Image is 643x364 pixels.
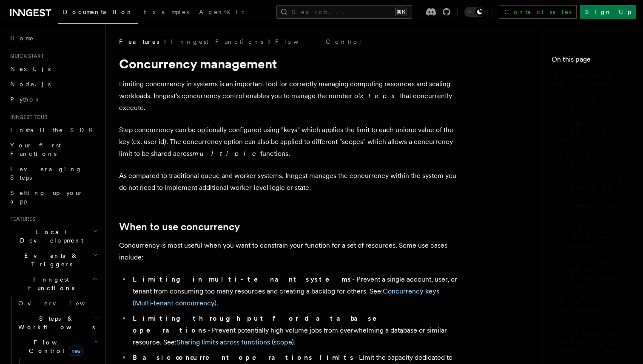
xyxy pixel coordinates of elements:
a: Node.js [7,76,100,92]
a: Python [7,92,100,107]
p: Step concurrency can be optionally configured using "keys" which applies the limit to each unique... [119,124,459,160]
a: Overview [15,296,100,311]
span: Setting up your app [10,189,83,205]
span: Events & Triggers [7,251,93,268]
span: Concurrency management [555,71,633,88]
a: Documentation [58,3,138,24]
a: When to use concurrency [119,221,240,233]
li: - Prevent potentially high volume jobs from overwhelming a database or similar resource. See: . [130,313,459,348]
span: Basic concurrency [565,151,633,168]
span: Python [10,96,41,103]
span: Overview [18,300,106,307]
a: Next.js [7,61,100,76]
button: Inngest Functions [7,272,100,296]
span: Combining multiple concurrency limits [565,257,633,291]
span: Flow Control [15,338,94,355]
a: Install the SDK [7,122,100,138]
a: Flow Control [275,37,362,46]
a: Inngest Functions [171,37,263,46]
a: Combining multiple concurrency limits [562,253,633,294]
span: Local Development [7,228,93,245]
a: Contact sales [499,5,577,19]
em: steps [360,92,400,100]
h1: Concurrency management [119,56,459,71]
h4: On this page [552,54,633,68]
span: Inngest Functions [7,275,92,292]
em: multiple [193,150,260,158]
a: Home [7,31,100,46]
a: Sharing limits across functions (scope) [176,338,294,346]
strong: Basic concurrent operations limits [133,353,355,361]
button: Local Development [7,224,100,248]
span: Node.js [10,81,51,87]
span: Leveraging Steps [10,166,82,181]
strong: Limiting in multi-tenant systems [133,275,352,283]
span: Inngest tour [7,114,48,121]
span: Examples [143,8,189,15]
span: How to configure concurrency [560,119,633,144]
span: When to use concurrency [560,95,633,112]
span: Features [119,37,159,46]
a: Setting up your app [7,185,100,209]
button: Toggle dark mode [464,7,485,17]
button: Events & Triggers [7,248,100,272]
span: Documentation [63,8,133,15]
a: Your first Functions [7,138,100,161]
strong: Limiting throughput for database operations [133,314,389,334]
li: - Prevent a single account, user, or tenant from consuming too many resources and creating a back... [130,274,459,309]
span: Home [10,34,34,42]
kbd: ⌘K [395,8,407,16]
span: Steps & Workflows [15,314,95,331]
span: Next.js [10,65,51,72]
a: Concurrency keys (Multi-tenant concurrency) [562,172,633,212]
a: AgentKit [194,3,249,23]
span: Sharing limits across functions (scope) [565,216,633,250]
a: Leveraging Steps [7,161,100,185]
a: How concurrency works [557,294,633,326]
span: Install the SDK [10,127,98,133]
span: new [69,347,83,356]
a: Sharing limits across functions (scope) [562,212,633,253]
button: Search...⌘K [276,5,412,19]
p: As compared to traditional queue and worker systems, Inngest manages the concurrency within the s... [119,170,459,194]
a: Sign Up [580,5,636,19]
p: Limiting concurrency in systems is an important tool for correctly managing computing resources a... [119,78,459,114]
span: Quick start [7,53,44,59]
a: When to use concurrency [557,92,633,116]
a: Concurrency management [552,68,633,92]
a: How to configure concurrency [557,116,633,148]
p: Concurrency is most useful when you want to constrain your function for a set of resources. Some ... [119,240,459,263]
span: AgentKit [199,8,244,15]
span: Features [7,216,35,223]
span: Concurrency keys (Multi-tenant concurrency) [565,175,633,209]
span: How concurrency works [560,297,633,323]
button: Steps & Workflows [15,311,100,335]
button: Flow Controlnew [15,335,100,358]
a: Examples [138,3,194,23]
a: Basic concurrency [562,148,633,172]
span: Your first Functions [10,142,61,157]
